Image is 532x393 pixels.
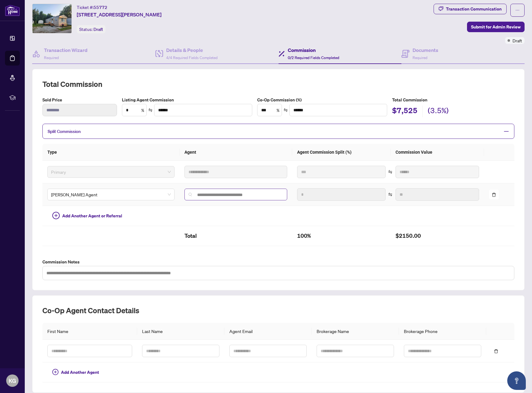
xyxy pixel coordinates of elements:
h4: Documents [413,46,438,54]
span: ellipsis [515,8,520,12]
span: Required [44,55,59,60]
button: Transaction Communication [434,4,507,14]
th: Agent [179,144,292,161]
button: Add Another Agent or Referral [47,211,127,221]
div: Split Commission [42,124,514,139]
span: Draft [93,27,103,32]
button: Open asap [507,371,526,390]
h2: Total Commission [42,79,514,89]
span: minus [504,129,509,134]
h2: Co-op Agent Contact Details [42,305,514,315]
h4: Transaction Wizard [44,46,88,54]
h2: Total [184,231,287,241]
div: Transaction Communication [446,4,502,14]
span: plus-circle [52,212,60,219]
h2: $7,525 [392,105,417,117]
h2: $2150.00 [396,231,479,241]
th: Agent Email [224,323,312,340]
img: logo [5,5,20,16]
span: [STREET_ADDRESS][PERSON_NAME] [77,11,162,18]
label: Co-Op Commission (%) [257,96,387,103]
h4: Details & People [166,46,218,54]
span: delete [494,349,498,353]
span: RAHR Agent [51,190,171,199]
span: swap [388,170,392,174]
span: Primary [51,167,171,177]
span: swap [283,108,288,112]
span: KG [9,376,16,385]
th: Agent Commission Split (%) [292,144,391,161]
h5: Total Commission [392,96,514,103]
th: Commission Value [391,144,484,161]
span: delete [492,193,496,197]
div: Ticket #: [77,4,107,11]
span: swap [148,108,153,112]
h4: Commission [288,46,339,54]
span: swap [388,192,392,197]
span: 55772 [93,5,107,10]
span: Submit for Admin Review [471,22,521,32]
th: Last Name [137,323,224,340]
h2: 100% [297,231,386,241]
span: 0/2 Required Fields Completed [288,55,339,60]
span: Draft [513,37,522,44]
div: Status: [77,25,106,33]
th: Brokerage Name [312,323,399,340]
button: Add Another Agent [47,367,104,377]
span: Add Another Agent or Referral [62,212,122,219]
th: Type [42,144,179,161]
img: IMG-X12351050_1.jpg [32,4,71,33]
span: 4/4 Required Fields Completed [166,55,218,60]
label: Sold Price [42,96,117,103]
span: Required [413,55,427,60]
th: First Name [42,323,137,340]
span: Add Another Agent [61,369,99,376]
img: search_icon [188,193,192,196]
button: Submit for Admin Review [467,22,525,32]
label: Listing Agent Commission [122,96,252,103]
span: Split Commission [48,129,81,134]
th: Brokerage Phone [399,323,486,340]
h2: (3.5%) [428,105,449,117]
span: plus-circle [52,369,58,375]
label: Commission Notes [42,258,514,265]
